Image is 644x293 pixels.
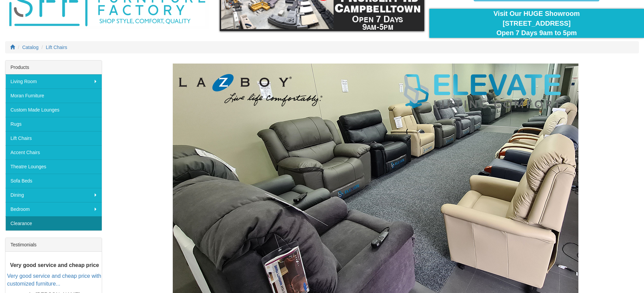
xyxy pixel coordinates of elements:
a: Custom Made Lounges [5,103,102,117]
a: Dining [5,188,102,202]
a: Living Room [5,74,102,89]
b: Very good service and cheap price [10,262,99,268]
a: Bedroom [5,202,102,216]
a: Clearance [5,216,102,230]
div: Visit Our HUGE Showroom [STREET_ADDRESS] Open 7 Days 9am to 5pm [434,9,639,38]
a: Moran Furniture [5,89,102,103]
a: Very good service and cheap price with customized furniture... [7,273,101,287]
a: Lift Chairs [46,45,67,50]
a: Theatre Lounges [5,160,102,174]
a: Catalog [22,45,39,50]
a: Rugs [5,117,102,131]
div: Products [5,60,102,74]
a: Accent Chairs [5,145,102,160]
div: Testimonials [5,238,102,252]
a: Sofa Beds [5,174,102,188]
a: Lift Chairs [5,131,102,145]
